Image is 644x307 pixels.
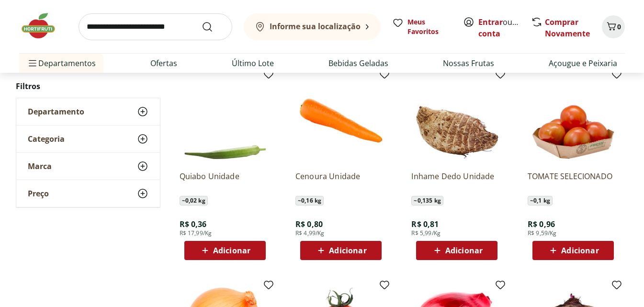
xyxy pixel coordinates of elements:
[295,229,325,237] span: R$ 4,99/Kg
[16,125,160,152] button: Categoria
[244,13,381,40] button: Informe sua localização
[28,134,65,144] span: Categoria
[28,107,84,116] span: Departamento
[79,13,232,40] input: search
[16,98,160,125] button: Departamento
[295,171,386,192] a: Cenoura Unidade
[202,21,225,33] button: Submit Search
[528,196,553,205] span: ~ 0,1 kg
[549,57,617,69] a: Açougue e Peixaria
[528,72,619,163] img: TOMATE SELECIONADO
[27,52,38,75] button: Menu
[213,247,250,254] span: Adicionar
[180,171,271,192] a: Quiabo Unidade
[27,52,96,75] span: Departamentos
[329,247,366,254] span: Adicionar
[180,196,208,205] span: ~ 0,02 kg
[328,57,388,69] a: Bebidas Geladas
[561,247,599,254] span: Adicionar
[16,77,160,96] h2: Filtros
[180,72,271,163] img: Quiabo Unidade
[411,196,443,205] span: ~ 0,135 kg
[411,72,502,163] img: Inhame Dedo Unidade
[443,57,494,69] a: Nossas Frutas
[180,229,212,237] span: R$ 17,99/Kg
[300,241,382,260] button: Adicionar
[411,229,441,237] span: R$ 5,99/Kg
[617,22,621,31] span: 0
[28,189,49,198] span: Preço
[411,219,439,229] span: R$ 0,81
[16,153,160,180] button: Marca
[150,57,177,69] a: Ofertas
[528,219,555,229] span: R$ 0,96
[545,17,590,39] a: Comprar Novamente
[295,196,324,205] span: ~ 0,16 kg
[602,15,625,38] button: Carrinho
[392,17,452,36] a: Meus Favoritos
[270,21,361,32] b: Informe sua localização
[532,241,614,260] button: Adicionar
[478,17,503,27] a: Entrar
[16,180,160,207] button: Preço
[407,17,452,36] span: Meus Favoritos
[416,241,497,260] button: Adicionar
[295,219,323,229] span: R$ 0,80
[232,57,274,69] a: Último Lote
[295,72,386,163] img: Cenoura Unidade
[19,11,67,40] img: Hortifruti
[180,219,207,229] span: R$ 0,36
[445,247,483,254] span: Adicionar
[478,17,531,39] a: Criar conta
[528,229,557,237] span: R$ 9,59/Kg
[184,241,266,260] button: Adicionar
[478,16,521,39] span: ou
[28,161,52,171] span: Marca
[528,171,619,192] a: TOMATE SELECIONADO
[411,171,502,192] a: Inhame Dedo Unidade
